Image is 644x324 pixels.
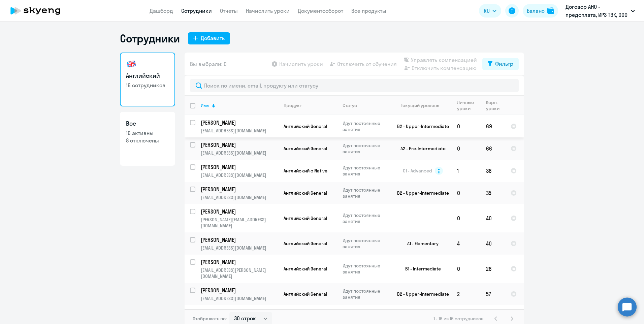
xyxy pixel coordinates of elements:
div: Баланс [527,7,545,15]
h1: Сотрудники [120,32,180,45]
a: [PERSON_NAME] [201,163,278,171]
input: Поиск по имени, email, продукту или статусу [190,79,519,92]
div: Имя [201,102,278,108]
td: 0 [452,255,481,283]
td: B2 - Upper-Intermediate [389,182,452,204]
a: Начислить уроки [246,7,290,14]
h3: Все [126,119,169,128]
img: balance [547,7,554,14]
p: [PERSON_NAME] [201,236,277,244]
p: [PERSON_NAME] [201,309,277,316]
div: Текущий уровень [401,102,439,108]
span: Английский General [284,145,327,152]
p: Идут постоянные занятия [343,120,389,132]
td: 0 [452,137,481,160]
td: 40 [481,204,505,232]
span: Вы выбрали: 0 [190,60,227,68]
button: Добавить [188,32,230,44]
p: [EMAIL_ADDRESS][DOMAIN_NAME] [201,128,278,134]
a: [PERSON_NAME] [201,119,278,126]
div: Статус [343,102,357,108]
span: C1 - Advanced [403,168,432,174]
a: Английский16 сотрудников [120,53,175,106]
a: Все продукты [351,7,386,14]
td: 4 [452,232,481,255]
p: 16 активны [126,129,169,137]
div: Продукт [284,102,302,108]
button: Фильтр [482,58,519,70]
div: Личные уроки [457,99,474,111]
p: [PERSON_NAME] [201,258,277,266]
p: [EMAIL_ADDRESS][DOMAIN_NAME] [201,295,278,301]
td: 0 [452,182,481,204]
p: 16 сотрудников [126,82,169,89]
a: [PERSON_NAME] [201,309,278,316]
td: 66 [481,137,505,160]
div: Статус [343,102,389,108]
p: 8 отключены [126,137,169,144]
div: Продукт [284,102,337,108]
div: Личные уроки [457,99,480,111]
span: Английский General [284,240,327,247]
p: Идут постоянные занятия [343,212,389,224]
span: Английский General [284,190,327,196]
td: 38 [481,160,505,182]
span: 1 - 16 из 16 сотрудников [433,316,484,322]
p: [EMAIL_ADDRESS][DOMAIN_NAME] [201,150,278,156]
p: Идут постоянные занятия [343,142,389,155]
td: B1 - Intermediate [389,255,452,283]
img: english [126,59,137,69]
td: 28 [481,255,505,283]
td: B2 - Upper-Intermediate [389,115,452,137]
span: Английский General [284,291,327,297]
p: Идут постоянные занятия [343,288,389,300]
td: 1 [452,160,481,182]
p: [EMAIL_ADDRESS][DOMAIN_NAME] [201,194,278,200]
button: RU [479,4,501,18]
a: [PERSON_NAME] [201,287,278,294]
td: 0 [452,115,481,137]
a: [PERSON_NAME] [201,236,278,244]
p: [PERSON_NAME] [201,119,277,126]
td: 0 [452,204,481,232]
p: [EMAIL_ADDRESS][DOMAIN_NAME] [201,172,278,178]
a: Сотрудники [181,7,212,14]
div: Корп. уроки [486,99,500,111]
p: [PERSON_NAME] [201,186,277,193]
div: Имя [201,102,210,108]
td: 57 [481,283,505,305]
span: RU [484,7,490,15]
td: B2 - Upper-Intermediate [389,283,452,305]
a: Документооборот [298,7,343,14]
span: Английский General [284,266,327,272]
p: [PERSON_NAME] [201,208,277,215]
td: 69 [481,115,505,137]
button: Договор АНО - предоплата, ИРЗ ТЭК, ООО [562,3,638,19]
p: Идут постоянные занятия [343,165,389,177]
p: Идут постоянные занятия [343,187,389,199]
td: A1 - Elementary [389,232,452,255]
h3: Английский [126,71,169,80]
a: [PERSON_NAME] [201,141,278,149]
a: [PERSON_NAME] [201,258,278,266]
p: [PERSON_NAME] [201,141,277,149]
a: Все16 активны8 отключены [120,112,175,166]
p: Идут постоянные занятия [343,237,389,250]
div: Текущий уровень [394,102,451,108]
div: Корп. уроки [486,99,505,111]
a: Отчеты [220,7,238,14]
button: Балансbalance [523,4,558,18]
p: Идут постоянные занятия [343,263,389,275]
td: 40 [481,232,505,255]
div: Добавить [201,34,225,42]
a: Дашборд [150,7,173,14]
p: [EMAIL_ADDRESS][PERSON_NAME][DOMAIN_NAME] [201,267,278,279]
a: [PERSON_NAME] [201,208,278,215]
span: Отображать по: [193,316,227,322]
span: Английский General [284,123,327,129]
p: Договор АНО - предоплата, ИРЗ ТЭК, ООО [566,3,628,19]
span: Английский General [284,215,327,221]
p: [PERSON_NAME][EMAIL_ADDRESS][DOMAIN_NAME] [201,217,278,229]
td: 2 [452,283,481,305]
